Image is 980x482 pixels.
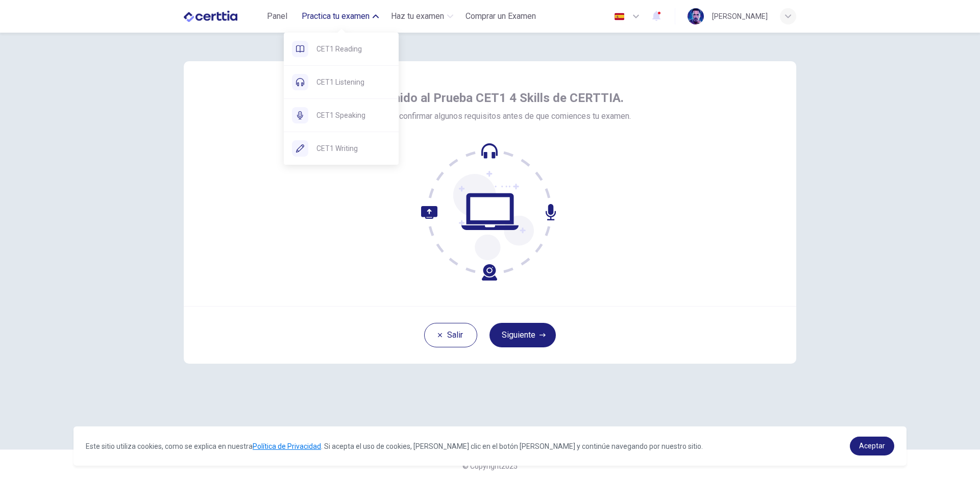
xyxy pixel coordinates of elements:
[465,10,536,22] span: Comprar un Examen
[613,13,626,20] img: es
[267,10,287,22] span: Panel
[253,442,321,450] a: Política de Privacidad
[316,43,390,55] span: CET1 Reading
[284,99,399,132] div: CET1 Speaking
[349,110,631,122] span: Necesitamos confirmar algunos requisitos antes de que comiences tu examen.
[387,7,457,26] button: Haz tu examen
[316,109,390,121] span: CET1 Speaking
[859,442,885,450] span: Aceptar
[298,7,383,26] button: Practica tu examen
[284,33,399,65] div: CET1 Reading
[462,462,518,470] span: © Copyright 2025
[712,10,768,22] div: [PERSON_NAME]
[284,132,399,165] div: CET1 Writing
[261,7,293,26] button: Panel
[688,8,704,24] img: Profile picture
[391,10,444,22] span: Haz tu examen
[184,6,237,27] img: CERTTIA logo
[73,426,906,466] div: cookieconsent
[86,442,703,450] span: Este sitio utiliza cookies, como se explica en nuestra . Si acepta el uso de cookies, [PERSON_NAM...
[424,323,477,347] button: Salir
[461,7,540,26] button: Comprar un Examen
[184,6,261,27] a: CERTTIA logo
[356,90,624,106] span: Bienvenido al Prueba CET1 4 Skills de CERTTIA.
[850,437,894,455] a: dismiss cookie message
[302,10,370,22] span: Practica tu examen
[316,142,390,155] span: CET1 Writing
[489,323,556,347] button: Siguiente
[284,66,399,98] div: CET1 Listening
[316,76,390,88] span: CET1 Listening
